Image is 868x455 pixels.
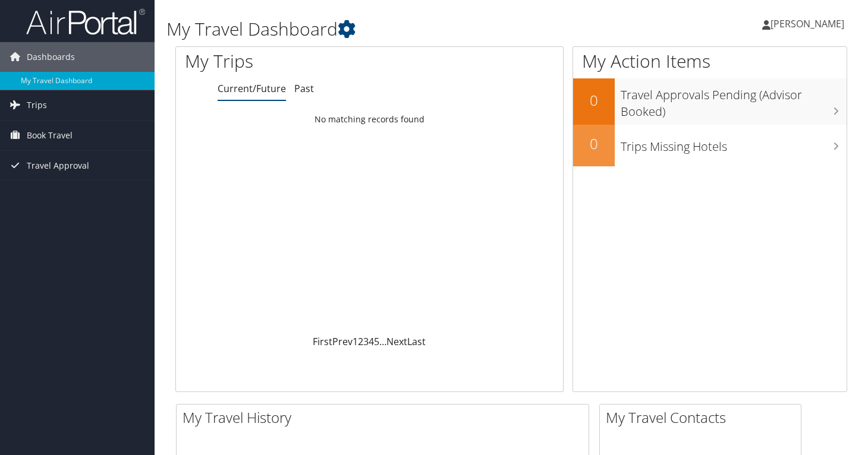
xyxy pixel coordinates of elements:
[407,335,426,348] a: Last
[379,335,386,348] span: …
[183,407,589,428] h2: My Travel History
[621,81,847,120] h3: Travel Approvals Pending (Advisor Booked)
[313,335,332,348] a: First
[218,82,286,95] a: Current/Future
[166,17,626,42] h1: My Travel Dashboard
[358,335,363,348] a: 2
[27,90,47,120] span: Trips
[621,132,847,155] h3: Trips Missing Hotels
[573,78,847,124] a: 0Travel Approvals Pending (Advisor Booked)
[374,335,379,348] a: 5
[573,134,615,154] h2: 0
[573,90,615,110] h2: 0
[386,335,407,348] a: Next
[762,6,856,42] a: [PERSON_NAME]
[27,151,89,181] span: Travel Approval
[26,8,145,36] img: airportal-logo.png
[27,121,73,150] span: Book Travel
[363,335,369,348] a: 3
[185,49,393,74] h1: My Trips
[353,335,358,348] a: 1
[176,109,563,130] td: No matching records found
[27,42,75,72] span: Dashboards
[294,82,314,95] a: Past
[770,17,844,30] span: [PERSON_NAME]
[606,407,801,428] h2: My Travel Contacts
[369,335,374,348] a: 4
[573,125,847,166] a: 0Trips Missing Hotels
[573,49,847,74] h1: My Action Items
[332,335,353,348] a: Prev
